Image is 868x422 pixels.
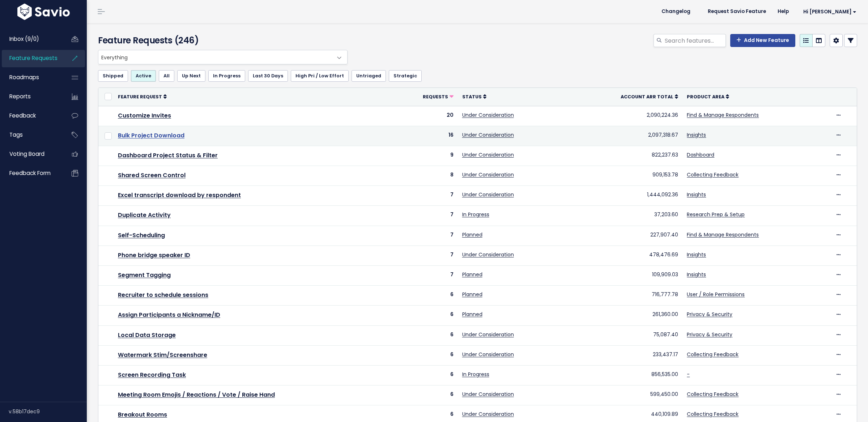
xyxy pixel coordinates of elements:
[177,70,205,82] a: Up Next
[16,4,72,20] img: logo-white.9d6f32f41409.svg
[392,286,458,306] td: 6
[118,131,184,140] a: Bulk Project Download
[118,331,176,339] a: Local Data Storage
[462,171,514,178] a: Under Consideration
[392,365,458,385] td: 6
[462,151,514,158] a: Under Consideration
[621,93,678,100] a: Account ARR Total
[2,31,60,47] a: Inbox (9/0)
[462,311,482,318] a: Planned
[9,150,44,158] span: Voting Board
[118,271,171,279] a: Segment Tagging
[392,246,458,265] td: 7
[392,306,458,325] td: 6
[572,186,682,206] td: 1,444,092.36
[687,351,739,358] a: Collecting Feedback
[9,54,58,62] span: Feature Requests
[423,93,454,100] a: Requests
[572,226,682,246] td: 227,907.40
[248,70,288,82] a: Last 30 Days
[462,271,482,278] a: Planned
[118,351,207,359] a: Watermark Stim/Screenshare
[392,146,458,166] td: 9
[687,94,724,100] span: Product Area
[462,131,514,138] a: Under Consideration
[687,151,714,158] a: Dashboard
[9,35,39,43] span: Inbox (9/0)
[118,410,167,419] a: Breakout Rooms
[572,106,682,126] td: 2,090,224.36
[572,166,682,186] td: 909,153.78
[687,131,706,138] a: Insights
[9,112,36,119] span: Feedback
[803,9,856,14] span: Hi [PERSON_NAME]
[2,127,60,143] a: Tags
[118,93,167,100] a: Feature Request
[9,402,87,421] div: v.58b17dec9
[2,50,60,67] a: Feature Requests
[572,306,682,325] td: 261,360.00
[2,88,60,105] a: Reports
[687,391,739,398] a: Collecting Feedback
[572,325,682,345] td: 75,087.40
[687,410,739,418] a: Collecting Feedback
[423,94,448,100] span: Requests
[98,34,344,47] h4: Feature Requests (246)
[687,371,690,378] a: -
[702,6,772,17] a: Request Savio Feature
[392,166,458,186] td: 8
[9,93,31,100] span: Reports
[118,391,275,399] a: Meeting Room Emojis / Reactions / Vote / Raise Hand
[687,271,706,278] a: Insights
[392,186,458,206] td: 7
[118,311,220,319] a: Assign Participants a Nickname/ID
[572,126,682,146] td: 2,097,318.67
[661,9,690,14] span: Changelog
[687,231,759,238] a: Find & Manage Respondents
[687,211,745,218] a: Research Prep & Setup
[572,385,682,405] td: 599,450.00
[118,291,208,299] a: Recruiter to schedule sessions
[392,325,458,345] td: 6
[2,146,60,162] a: Voting Board
[462,93,486,100] a: Status
[572,345,682,365] td: 233,437.17
[2,165,60,182] a: Feedback form
[352,70,386,82] a: Untriaged
[98,50,348,64] span: Everything
[291,70,349,82] a: High Pri / Low Effort
[462,251,514,258] a: Under Consideration
[462,231,482,238] a: Planned
[621,94,673,100] span: Account ARR Total
[389,70,422,82] a: Strategic
[118,151,218,159] a: Dashboard Project Status & Filter
[208,70,245,82] a: In Progress
[131,70,156,82] a: Active
[687,291,745,298] a: User / Role Permissions
[392,385,458,405] td: 6
[2,69,60,86] a: Roadmaps
[9,73,39,81] span: Roadmaps
[98,70,128,82] a: Shipped
[462,191,514,198] a: Under Consideration
[392,106,458,126] td: 20
[572,246,682,265] td: 478,476.69
[687,311,732,318] a: Privacy & Security
[118,111,171,120] a: Customize Invites
[9,131,23,138] span: Tags
[118,191,241,199] a: Excel transcript download by respondent
[462,371,489,378] a: In Progress
[462,351,514,358] a: Under Consideration
[118,231,165,239] a: Self-Scheduling
[795,6,862,17] a: Hi [PERSON_NAME]
[2,107,60,124] a: Feedback
[159,70,174,82] a: All
[98,50,333,64] span: Everything
[462,291,482,298] a: Planned
[687,93,729,100] a: Product Area
[687,331,732,338] a: Privacy & Security
[118,171,186,179] a: Shared Screen Control
[98,70,857,82] ul: Filter feature requests
[572,206,682,226] td: 37,203.60
[687,191,706,198] a: Insights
